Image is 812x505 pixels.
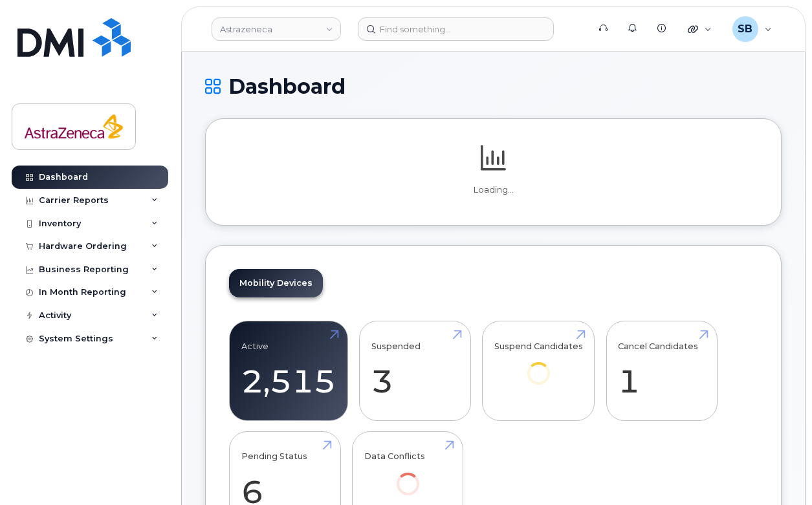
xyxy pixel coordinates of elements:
a: Active 2,515 [241,328,336,414]
h1: Dashboard [205,75,782,98]
a: Suspended 3 [371,328,459,414]
p: Loading... [229,184,758,196]
a: Mobility Devices [229,269,323,297]
a: Suspend Candidates [494,328,583,403]
a: Cancel Candidates 1 [618,328,705,414]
